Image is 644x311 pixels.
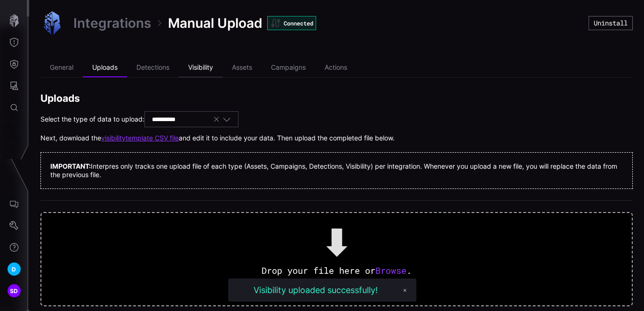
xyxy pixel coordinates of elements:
span: Browse [375,265,406,276]
li: Actions [315,58,357,77]
div: Select the type of data to upload: [40,111,633,127]
a: visibilitytemplate CSV file [101,134,179,142]
button: ✕ [398,284,412,296]
button: Uninstall [588,16,633,30]
li: Assets [223,58,262,77]
img: Manual Upload [40,11,64,35]
span: Manual Upload [168,15,262,32]
a: Integrations [73,15,151,32]
div: Next, download the and edit it to include your data. Then upload the completed file below. [40,134,633,142]
p: Interpres only tracks one upload file of each type ( Assets, Campaigns, Detections, Visibility ) ... [50,162,623,179]
strong: IMPORTANT: [50,162,91,170]
h2: Uploads [40,92,633,105]
span: SD [10,286,18,296]
button: Toggle options menu [223,115,231,123]
div: Connected [267,16,316,30]
button: D [0,258,28,280]
span: D [12,264,16,274]
div: Drop your file here or . [262,265,412,277]
button: Clear selection [213,115,220,123]
button: Drop your file here orBrowse.Supports CSV and JSON files [40,212,633,306]
li: Uploads [83,58,127,77]
div: Visibility uploaded successfully! [254,285,378,295]
button: SD [0,280,28,302]
li: Visibility [179,58,223,77]
li: Detections [127,58,179,77]
li: Campaigns [262,58,315,77]
li: General [40,58,83,77]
